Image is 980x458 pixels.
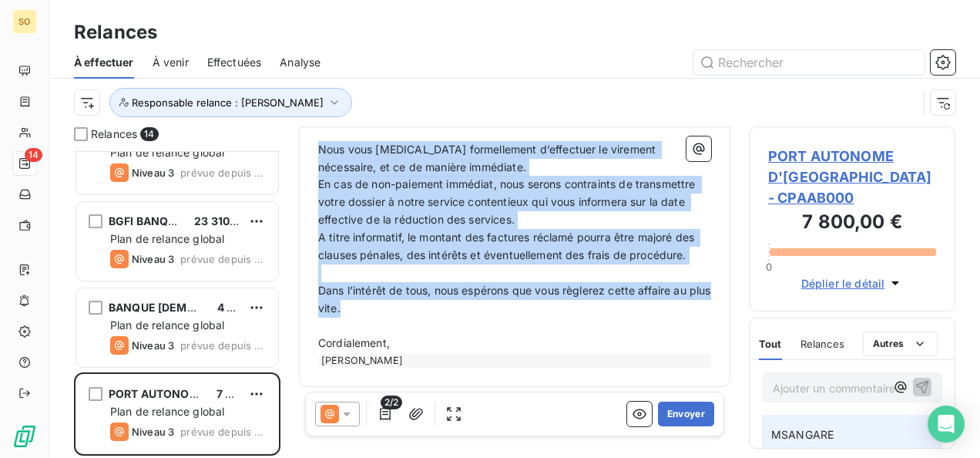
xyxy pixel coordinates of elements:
span: Plan de relance global [110,232,224,245]
span: PORT AUTONOME D'[GEOGRAPHIC_DATA] [109,387,335,400]
span: Niveau 3 [132,167,174,179]
span: Effectuées [207,55,262,70]
span: Relances [91,126,137,142]
span: Déplier le détail [801,275,885,291]
h3: 7 800,00 € [768,208,936,239]
span: Plan de relance global [110,146,224,159]
span: A titre informatif, le montant des factures réclamé pourra être majoré des clauses pénales, des i... [318,231,697,261]
span: À effectuer [74,55,134,70]
span: Niveau 3 [132,253,174,265]
button: Autres [863,332,938,356]
span: prévue depuis hier [180,426,266,438]
span: 7 800,00 € [216,387,275,400]
span: MSANGARE [771,428,834,441]
span: À venir [153,55,189,70]
span: Niveau 3 [132,426,174,438]
span: 23 310,00 € [194,214,258,227]
a: 14 [12,151,36,176]
span: 2/2 [381,396,402,409]
span: Cordialement, [318,336,390,349]
button: Envoyer [658,402,714,426]
div: grid [74,151,280,458]
span: Analyse [280,55,321,70]
span: Responsable relance : [PERSON_NAME] [132,96,324,109]
button: Responsable relance : [PERSON_NAME] [109,88,352,117]
span: BGFI BANQUE RCA [109,214,208,227]
span: Tout [759,338,782,350]
span: 0 [766,261,772,273]
span: prévue depuis hier [180,167,266,179]
span: PORT AUTONOME D'[GEOGRAPHIC_DATA] - CPAAB000 [768,146,936,208]
span: Niveau 3 [132,339,174,352]
span: 14 [140,127,158,141]
span: Relances [800,338,844,350]
input: Rechercher [693,50,925,75]
span: Nous vous [MEDICAL_DATA] formellement d’effectuer le virement nécessaire, et ce de manière immédi... [318,143,659,173]
div: Open Intercom Messenger [928,406,965,443]
span: 14 [25,148,42,162]
span: 4 455,00 € [217,301,277,314]
div: SO [12,9,37,34]
span: BANQUE [DEMOGRAPHIC_DATA] DE GUINEE [109,301,344,314]
span: prévue depuis hier [180,253,266,265]
span: Plan de relance global [110,318,224,332]
button: Déplier le détail [797,274,908,292]
span: prévue depuis hier [180,339,266,352]
h3: Relances [74,19,157,46]
span: Dans l’intérêt de tous, nous espérons que vous règlerez cette affaire au plus vite. [318,284,714,315]
span: Plan de relance global [110,405,224,418]
img: Logo LeanPay [12,424,37,449]
span: En cas de non-paiement immédiat, nous serons contraints de transmettre votre dossier à notre serv... [318,177,699,226]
